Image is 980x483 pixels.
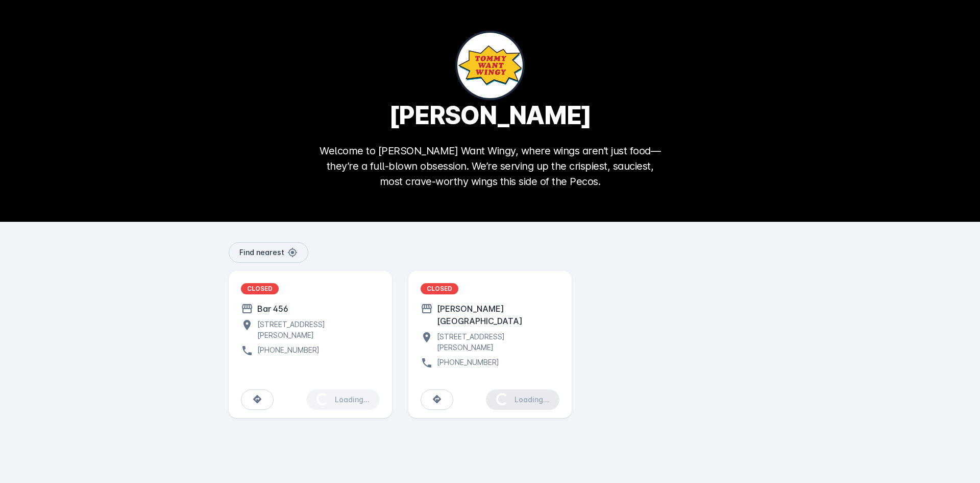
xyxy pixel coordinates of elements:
[433,303,559,327] div: [PERSON_NAME][GEOGRAPHIC_DATA]
[433,331,559,353] div: [STREET_ADDRESS][PERSON_NAME]
[253,344,320,357] div: [PHONE_NUMBER]
[253,319,380,340] div: [STREET_ADDRESS][PERSON_NAME]
[421,283,458,294] div: CLOSED
[239,249,284,256] span: Find nearest
[241,283,279,294] div: CLOSED
[253,303,288,315] div: Bar 456
[433,357,499,369] div: [PHONE_NUMBER]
